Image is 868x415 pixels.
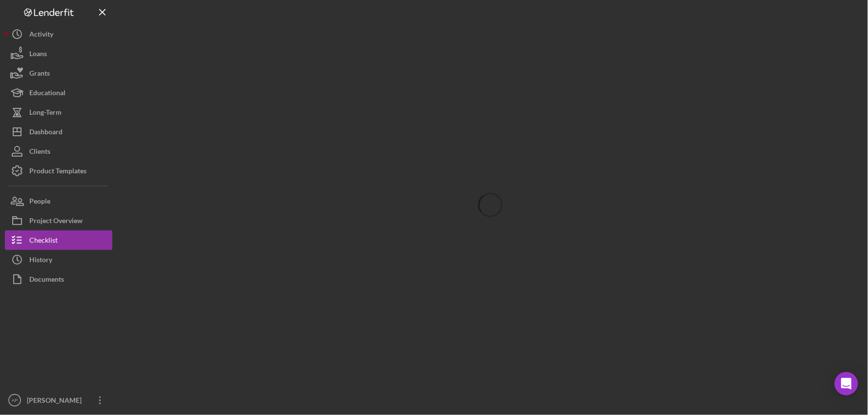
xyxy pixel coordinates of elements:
button: AP[PERSON_NAME] [5,391,112,410]
div: Long-Term [29,103,62,124]
div: Loans [29,44,47,66]
div: Activity [29,24,53,46]
div: Documents [29,270,64,291]
text: AP [12,398,18,403]
button: History [5,250,112,270]
div: Product Templates [29,161,86,183]
div: Checklist [29,230,58,252]
div: Open Intercom Messenger [835,372,858,395]
button: People [5,191,112,211]
button: Grants [5,63,112,83]
button: Loans [5,44,112,63]
div: History [29,250,52,272]
div: Dashboard [29,122,63,144]
div: Grants [29,63,50,85]
button: Clients [5,142,112,161]
button: Documents [5,270,112,289]
button: Activity [5,24,112,44]
div: Project Overview [29,211,83,233]
button: Product Templates [5,161,112,181]
div: People [29,191,50,213]
div: Clients [29,142,50,164]
div: Educational [29,83,65,105]
button: Checklist [5,230,112,250]
div: [PERSON_NAME] [24,391,88,413]
button: Long-Term [5,103,112,122]
button: Educational [5,83,112,103]
button: Dashboard [5,122,112,142]
button: Project Overview [5,211,112,230]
